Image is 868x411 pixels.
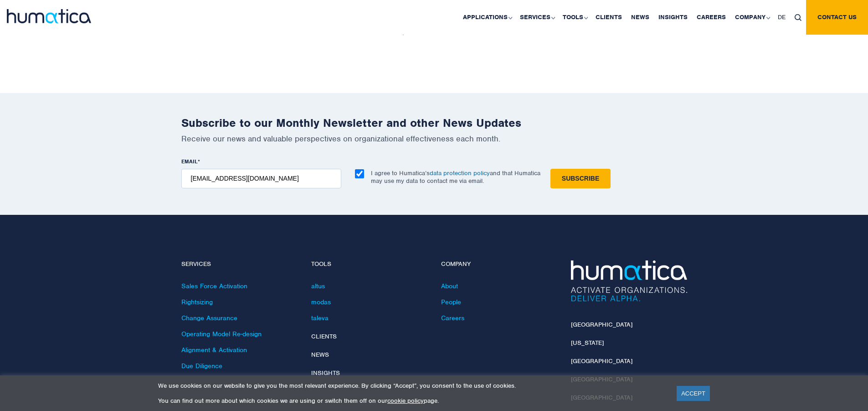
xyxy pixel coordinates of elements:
[430,169,490,177] a: data protection policy
[181,134,687,144] p: Receive our news and valuable perspectives on organizational effectiveness each month.
[181,314,237,322] a: Change Assurance
[441,260,557,268] h4: Company
[311,351,329,359] a: News
[571,357,632,365] a: [GEOGRAPHIC_DATA]
[311,260,427,268] h4: Tools
[571,321,632,328] a: [GEOGRAPHIC_DATA]
[181,282,247,290] a: Sales Force Activation
[677,386,710,401] a: ACCEPT
[181,298,213,306] a: Rightsizing
[778,13,786,21] span: DE
[371,169,540,185] p: I agree to Humatica’s and that Humatica may use my data to contact me via email.
[181,169,341,188] input: name@company.com
[181,158,198,165] span: EMAIL
[311,369,340,377] a: Insights
[158,382,665,390] p: We use cookies on our website to give you the most relevant experience. By clicking “Accept”, you...
[311,333,337,340] a: Clients
[181,116,687,130] h2: Subscribe to our Monthly Newsletter and other News Updates
[571,339,604,347] a: [US_STATE]
[181,260,298,268] h4: Services
[311,314,329,322] a: taleva
[550,169,611,188] input: Subscribe
[387,397,424,405] a: cookie policy
[7,9,91,23] img: logo
[311,298,331,306] a: modas
[355,169,364,178] input: I agree to Humatica’sdata protection policyand that Humatica may use my data to contact me via em...
[571,260,687,302] img: Humatica
[181,330,262,338] a: Operating Model Re-design
[181,362,222,370] a: Due Diligence
[441,314,464,322] a: Careers
[181,346,247,354] a: Alignment & Activation
[441,282,458,290] a: About
[441,298,461,306] a: People
[795,14,801,21] img: search_icon
[311,282,325,290] a: altus
[158,397,665,405] p: You can find out more about which cookies we are using or switch them off on our page.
